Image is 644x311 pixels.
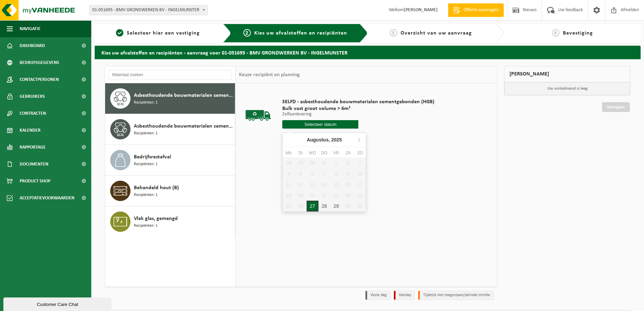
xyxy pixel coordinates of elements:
span: Recipiënten: 1 [134,99,158,106]
div: 27 [307,201,318,212]
a: 1Selecteer hier een vestiging [98,29,218,37]
a: Doorgaan [602,102,630,112]
span: Overzicht van uw aanvraag [401,30,472,36]
span: Kies uw afvalstoffen en recipiënten [254,30,347,36]
li: Vaste dag [365,291,390,300]
span: Bulk vast groot volume > 6m³ [282,105,434,112]
div: wo [307,150,318,156]
span: 4 [552,29,559,37]
p: Uw winkelmand is leeg [504,82,630,95]
button: Asbesthoudende bouwmaterialen cementgebonden met isolatie(hechtgebonden) Recipiënten: 1 [105,114,235,145]
li: Holiday [394,291,415,300]
div: Keuze recipiënt en planning [236,66,303,83]
span: Bedrijfsgegevens [20,54,59,71]
span: Selecteer hier een vestiging [127,30,200,36]
button: Asbesthoudende bouwmaterialen cementgebonden (hechtgebonden) Recipiënten: 1 [105,83,235,114]
span: 1 [116,29,123,37]
span: Contracten [20,105,46,122]
span: Gebruikers [20,88,45,105]
span: Behandeld hout (B) [134,184,179,192]
iframe: chat widget [3,296,113,311]
input: Materiaal zoeken [109,70,232,80]
div: [PERSON_NAME] [504,66,630,82]
input: Selecteer datum [282,120,358,129]
span: SELFD - asbesthoudende bouwmaterialen cementgebonden (HGB) [282,98,434,105]
span: Recipiënten: 1 [134,161,158,168]
span: Navigatie [20,20,41,37]
span: Contactpersonen [20,71,59,88]
p: Zelfaanlevering [282,112,434,117]
span: Dashboard [20,37,45,54]
span: Recipiënten: 1 [134,223,158,229]
span: Bedrijfsrestafval [134,153,171,161]
span: 2 [243,29,251,37]
div: di [294,150,306,156]
div: 28 [318,201,330,212]
strong: [PERSON_NAME] [404,7,438,13]
span: Asbesthoudende bouwmaterialen cementgebonden met isolatie(hechtgebonden) [134,122,233,130]
span: Product Shop [20,173,50,190]
div: ma [283,150,294,156]
div: zo [354,150,366,156]
button: Bedrijfsrestafval Recipiënten: 1 [105,145,235,176]
span: Recipiënten: 1 [134,130,158,137]
button: Vlak glas, gemengd Recipiënten: 1 [105,206,235,237]
span: Offerte aanvragen [462,7,500,14]
button: Behandeld hout (B) Recipiënten: 1 [105,176,235,206]
a: Offerte aanvragen [448,3,504,17]
span: Asbesthoudende bouwmaterialen cementgebonden (hechtgebonden) [134,91,233,99]
span: 3 [390,29,397,37]
span: Kalender [20,122,41,139]
span: 01-051695 - BMV GRONDWERKEN BV - INGELMUNSTER [90,5,207,15]
div: vr [330,150,342,156]
span: Vlak glas, gemengd [134,215,178,223]
div: Augustus, [304,134,344,145]
span: Recipiënten: 1 [134,192,158,198]
div: za [342,150,354,156]
span: Documenten [20,156,48,173]
h2: Kies uw afvalstoffen en recipiënten - aanvraag voor 01-051695 - BMV GRONDWERKEN BV - INGELMUNSTER [95,46,641,59]
span: 01-051695 - BMV GRONDWERKEN BV - INGELMUNSTER [89,5,208,15]
i: 2025 [331,137,342,142]
div: do [318,150,330,156]
span: Rapportage [20,139,46,156]
div: 29 [330,201,342,212]
span: Acceptatievoorwaarden [20,190,74,206]
span: Bevestiging [563,30,593,36]
li: Tijdelijk niet toegestaan/période limitée [418,291,494,300]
